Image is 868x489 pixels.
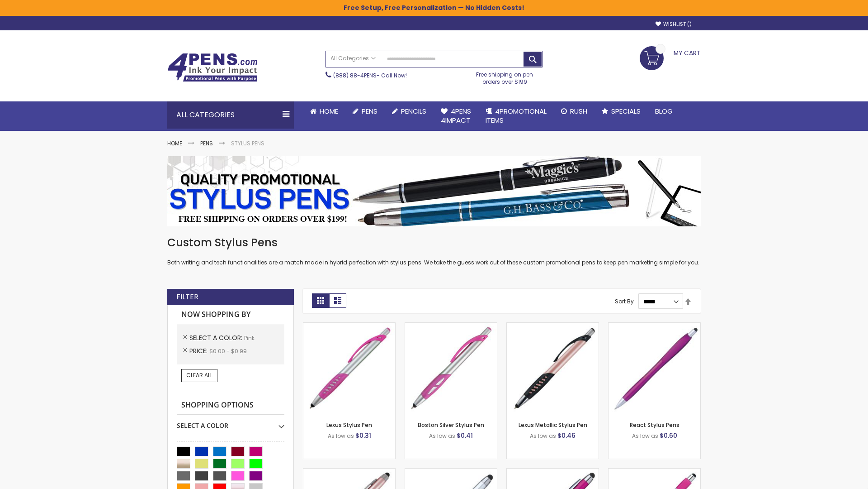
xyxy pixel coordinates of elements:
[630,421,679,429] a: React Stylus Pens
[467,67,543,86] div: Free shipping on pen orders over $199
[320,106,338,116] span: Home
[632,432,658,440] span: As low as
[333,72,377,79] a: (888) 88-4PENS
[609,468,700,476] a: Pearl Element Stylus Pens-Pink
[570,106,587,116] span: Rush
[328,432,354,440] span: As low as
[167,139,182,147] a: Home
[177,305,284,324] strong: Now Shopping by
[303,322,395,330] a: Lexus Stylus Pen-Pink
[244,334,255,342] span: Pink
[333,72,407,79] span: - Call Now!
[507,323,599,415] img: Lexus Metallic Stylus Pen-Pink
[478,101,554,131] a: 4PROMOTIONALITEMS
[594,101,648,121] a: Specials
[326,51,380,66] a: All Categories
[405,323,497,415] img: Boston Silver Stylus Pen-Pink
[330,55,376,62] span: All Categories
[176,292,198,302] strong: Filter
[609,323,700,415] img: React Stylus Pens-Pink
[181,369,217,382] a: Clear All
[177,415,284,430] div: Select A Color
[209,347,247,355] span: $0.00 - $0.99
[345,101,385,121] a: Pens
[200,139,213,147] a: Pens
[429,432,455,440] span: As low as
[554,101,594,121] a: Rush
[312,293,329,308] strong: Grid
[615,297,634,305] label: Sort By
[609,322,700,330] a: React Stylus Pens-Pink
[441,106,471,125] span: 4Pens 4impact
[167,53,258,82] img: 4Pens Custom Pens and Promotional Products
[303,323,395,415] img: Lexus Stylus Pen-Pink
[418,421,484,429] a: Boston Silver Stylus Pen
[167,235,701,267] div: Both writing and tech functionalities are a match made in hybrid perfection with stylus pens. We ...
[186,371,212,379] span: Clear All
[530,432,556,440] span: As low as
[189,333,244,342] span: Select A Color
[507,468,599,476] a: Metallic Cool Grip Stylus Pen-Pink
[611,106,641,116] span: Specials
[660,431,677,440] span: $0.60
[362,106,377,116] span: Pens
[648,101,680,121] a: Blog
[656,21,692,28] a: Wishlist
[177,396,284,415] strong: Shopping Options
[507,322,599,330] a: Lexus Metallic Stylus Pen-Pink
[434,101,478,131] a: 4Pens4impact
[326,421,372,429] a: Lexus Stylus Pen
[405,468,497,476] a: Silver Cool Grip Stylus Pen-Pink
[401,106,426,116] span: Pencils
[655,106,673,116] span: Blog
[167,156,701,226] img: Stylus Pens
[405,322,497,330] a: Boston Silver Stylus Pen-Pink
[457,431,473,440] span: $0.41
[167,235,701,250] h1: Custom Stylus Pens
[303,101,345,121] a: Home
[303,468,395,476] a: Lory Metallic Stylus Pen-Pink
[385,101,434,121] a: Pencils
[486,106,547,125] span: 4PROMOTIONAL ITEMS
[519,421,587,429] a: Lexus Metallic Stylus Pen
[167,101,294,129] div: All Categories
[355,431,371,440] span: $0.31
[189,346,209,355] span: Price
[231,139,264,147] strong: Stylus Pens
[557,431,576,440] span: $0.46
